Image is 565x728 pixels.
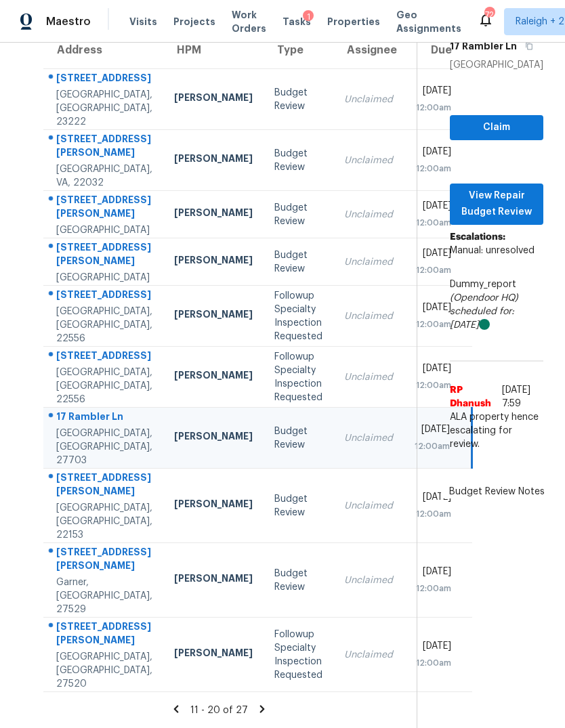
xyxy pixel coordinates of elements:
div: Unclaimed [344,154,393,167]
div: Followup Specialty Inspection Requested [274,628,322,682]
div: [GEOGRAPHIC_DATA], [GEOGRAPHIC_DATA], 22153 [56,501,152,542]
div: [DATE] [415,490,451,507]
div: [PERSON_NAME] [174,497,253,514]
div: Unclaimed [344,431,393,445]
i: (Opendoor HQ) [450,293,518,303]
span: View Repair Budget Review [461,188,532,221]
span: Claim [461,119,532,136]
div: [STREET_ADDRESS][PERSON_NAME] [56,240,152,271]
div: 12:00am [415,440,450,453]
span: Maestro [46,15,91,28]
span: 11 - 20 of 27 [190,706,248,715]
div: [PERSON_NAME] [174,91,253,108]
div: [DATE] [415,362,451,379]
div: [GEOGRAPHIC_DATA] [56,271,152,284]
div: Budget Review [274,425,322,452]
div: 12:00am [415,507,451,521]
div: Unclaimed [344,93,393,106]
div: [STREET_ADDRESS][PERSON_NAME] [56,545,152,576]
span: ALA property hence escalating for review. [450,410,543,451]
div: Followup Specialty Inspection Requested [274,350,322,404]
div: [DATE] [415,247,451,263]
div: Garner, [GEOGRAPHIC_DATA], 27529 [56,576,152,616]
th: Address [43,31,163,69]
span: Manual: unresolved [450,246,535,255]
span: Visits [129,15,157,28]
div: [DATE] [415,145,451,162]
i: scheduled for: [DATE] [450,307,514,330]
div: [DATE] [415,639,451,656]
div: [GEOGRAPHIC_DATA], [GEOGRAPHIC_DATA], 27520 [56,650,152,691]
div: 12:00am [415,656,451,670]
div: Unclaimed [344,370,393,384]
span: Tasks [282,17,311,26]
div: 72 [484,8,494,22]
div: 12:00am [415,318,451,331]
div: [PERSON_NAME] [174,206,253,223]
div: 12:00am [415,263,451,277]
div: [GEOGRAPHIC_DATA], VA, 22032 [56,163,152,190]
div: Unclaimed [344,309,393,323]
div: Unclaimed [344,208,393,221]
span: [DATE] 7:59 [502,385,530,408]
div: Unclaimed [344,648,393,662]
div: 12:00am [415,101,451,114]
div: [GEOGRAPHIC_DATA], [GEOGRAPHIC_DATA], 27703 [56,427,152,467]
div: [PERSON_NAME] [174,646,253,663]
div: [STREET_ADDRESS][PERSON_NAME] [56,193,152,223]
div: [DATE] [415,301,451,318]
div: 17 Rambler Ln [56,410,152,427]
span: Budget Review Notes [441,485,553,498]
div: [GEOGRAPHIC_DATA] [450,58,543,72]
div: 1 [303,10,314,24]
div: [STREET_ADDRESS] [56,71,152,88]
div: [PERSON_NAME] [174,307,253,324]
div: Dummy_report [450,278,543,332]
div: [PERSON_NAME] [174,152,253,169]
span: Geo Assignments [396,8,461,35]
div: [STREET_ADDRESS][PERSON_NAME] [56,471,152,501]
th: Assignee [333,31,404,69]
button: Claim [450,115,543,140]
div: Budget Review [274,492,322,519]
div: [STREET_ADDRESS] [56,349,152,366]
span: Projects [173,15,215,28]
div: Budget Review [274,201,322,228]
div: [STREET_ADDRESS][PERSON_NAME] [56,132,152,163]
div: [DATE] [415,84,451,101]
th: Due [404,31,472,69]
div: [DATE] [415,565,451,582]
div: [PERSON_NAME] [174,253,253,270]
span: Raleigh + 2 [516,15,564,28]
div: [STREET_ADDRESS][PERSON_NAME] [56,620,152,650]
div: 12:00am [415,162,451,175]
div: [GEOGRAPHIC_DATA], [GEOGRAPHIC_DATA], 23222 [56,88,152,129]
div: 12:00am [415,216,451,230]
div: Budget Review [274,86,322,113]
div: [PERSON_NAME] [174,368,253,385]
b: Escalations: [450,232,505,242]
div: [GEOGRAPHIC_DATA] [56,223,152,237]
th: HPM [163,31,264,69]
th: Type [264,31,333,69]
div: Budget Review [274,147,322,174]
div: [PERSON_NAME] [174,429,253,446]
div: Followup Specialty Inspection Requested [274,289,322,343]
button: Copy Address [517,34,535,58]
div: [DATE] [415,199,451,216]
div: Unclaimed [344,499,393,513]
span: Work Orders [232,8,266,35]
div: Unclaimed [344,255,393,269]
div: [STREET_ADDRESS] [56,288,152,305]
div: [GEOGRAPHIC_DATA], [GEOGRAPHIC_DATA], 22556 [56,366,152,406]
div: [DATE] [415,423,450,440]
div: [GEOGRAPHIC_DATA], [GEOGRAPHIC_DATA], 22556 [56,305,152,345]
div: Budget Review [274,567,322,594]
div: Unclaimed [344,574,393,587]
span: RP Dhanush [450,383,497,410]
button: View Repair Budget Review [450,184,543,225]
span: Properties [327,15,380,28]
div: Budget Review [274,249,322,276]
div: [PERSON_NAME] [174,572,253,588]
div: 12:00am [415,379,451,392]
